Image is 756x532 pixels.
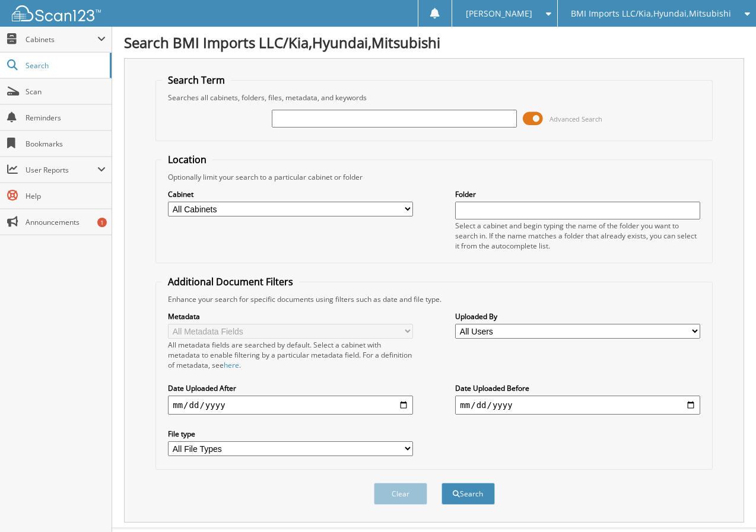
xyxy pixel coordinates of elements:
[549,114,602,123] span: Advanced Search
[168,340,412,370] div: All metadata fields are searched by default. Select a cabinet with metadata to enable filtering b...
[26,139,106,149] span: Bookmarks
[26,217,106,227] span: Announcements
[374,483,427,505] button: Clear
[455,383,700,393] label: Date Uploaded Before
[466,10,532,17] span: [PERSON_NAME]
[162,172,706,182] div: Optionally limit your search to a particular cabinet or folder
[455,396,700,415] input: end
[26,87,106,97] span: Scan
[12,5,101,21] img: scan123-logo-white.svg
[162,93,706,103] div: Searches all cabinets, folders, files, metadata, and keywords
[162,275,299,288] legend: Additional Document Filters
[168,383,412,393] label: Date Uploaded After
[571,10,731,17] span: BMI Imports LLC/Kia,Hyundai,Mitsubishi
[26,113,106,123] span: Reminders
[26,191,106,201] span: Help
[26,165,97,175] span: User Reports
[224,360,239,370] a: here
[441,483,495,505] button: Search
[455,221,700,251] div: Select a cabinet and begin typing the name of the folder you want to search in. If the name match...
[455,189,700,199] label: Folder
[162,74,231,87] legend: Search Term
[168,311,412,321] label: Metadata
[162,153,212,166] legend: Location
[168,189,412,199] label: Cabinet
[162,294,706,304] div: Enhance your search for specific documents using filters such as date and file type.
[124,33,744,52] h1: Search BMI Imports LLC/Kia,Hyundai,Mitsubishi
[455,311,700,321] label: Uploaded By
[168,429,412,439] label: File type
[168,396,412,415] input: start
[97,218,107,227] div: 1
[26,60,104,71] span: Search
[26,34,97,44] span: Cabinets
